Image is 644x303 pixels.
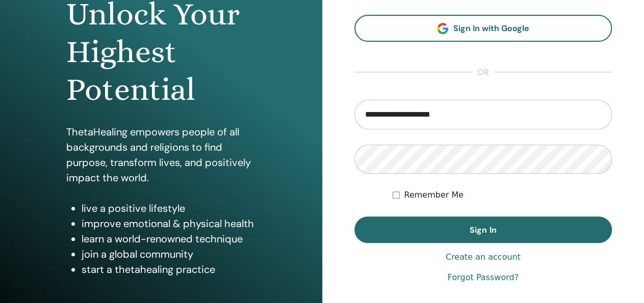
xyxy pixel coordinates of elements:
label: Remember Me [404,189,463,201]
li: live a positive lifestyle [82,201,255,216]
li: join a global community [82,246,255,262]
button: Sign In [354,216,612,243]
li: improve emotional & physical health [82,216,255,231]
li: learn a world-renowned technique [82,231,255,246]
p: ThetaHealing empowers people of all backgrounds and religions to find purpose, transform lives, a... [66,124,255,185]
span: Sign In with Google [453,23,529,34]
li: start a thetahealing practice [82,262,255,277]
span: Sign In [470,225,496,235]
div: Keep me authenticated indefinitely or until I manually logout [393,189,612,201]
a: Sign In with Google [354,15,612,42]
a: Create an account [446,251,521,263]
span: or [472,66,494,78]
a: Forgot Password? [448,271,519,284]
